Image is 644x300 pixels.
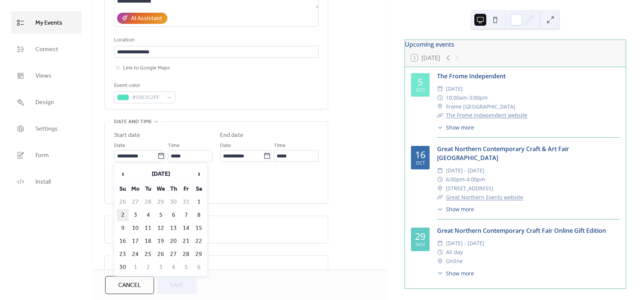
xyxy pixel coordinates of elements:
td: 10 [129,222,141,234]
td: 9 [117,222,129,234]
span: ‹ [117,166,128,181]
span: 10:00am [446,93,467,102]
span: Frome [GEOGRAPHIC_DATA] [446,102,515,111]
td: 6 [167,209,179,221]
span: My Events [35,17,62,29]
div: AI Assistant [131,14,162,23]
td: 31 [180,196,192,208]
td: 2 [142,261,154,274]
td: 15 [193,222,205,234]
td: 5 [155,209,167,221]
div: Nov [415,243,425,247]
td: 14 [180,222,192,234]
div: 29 [415,232,425,241]
td: 6 [193,261,205,274]
td: 30 [117,261,129,274]
button: Cancel [105,276,154,294]
span: Install [35,176,51,188]
span: Settings [35,123,58,135]
a: Great Northern Events website [446,194,523,201]
td: 29 [193,248,205,260]
div: ​ [437,93,443,102]
a: The Frome Independent [437,72,506,80]
span: › [193,166,204,181]
div: ​ [437,193,443,202]
a: Install [11,170,82,193]
a: Connect [11,38,82,60]
div: ​ [437,175,443,184]
div: ​ [437,102,443,111]
div: 16 [415,150,425,159]
div: Oct [416,161,425,166]
div: ​ [437,257,443,266]
div: ​ [437,84,443,93]
td: 1 [193,196,205,208]
th: We [155,183,167,195]
td: 4 [167,261,179,274]
div: ​ [437,248,443,257]
span: [DATE] [446,84,463,93]
td: 5 [180,261,192,274]
td: 16 [117,235,129,247]
div: Upcoming events [405,40,626,49]
span: Date [114,141,125,150]
span: Show more [446,205,474,213]
td: 26 [155,248,167,260]
span: Date [220,141,231,150]
span: [DATE] - [DATE] [446,239,484,248]
span: Connect [35,44,58,55]
div: 5 [418,77,423,87]
div: ​ [437,124,443,131]
span: Form [35,150,49,161]
th: Sa [193,183,205,195]
td: 30 [167,196,179,208]
span: #50E3C2FF [132,93,163,102]
a: The Frome Independent website [446,112,527,119]
td: 3 [129,209,141,221]
span: All day [446,248,463,257]
span: - [467,93,469,102]
th: Fr [180,183,192,195]
td: 8 [193,209,205,221]
th: Su [117,183,129,195]
span: 4:00pm [466,175,485,184]
span: - [465,175,466,184]
button: ​Show more [437,124,474,131]
span: Time [274,141,286,150]
span: Link to Google Maps [123,64,170,73]
span: [DATE] - [DATE] [446,166,484,175]
span: Date and time [114,118,152,126]
th: [DATE] [129,166,192,182]
span: Show more [446,124,474,131]
td: 13 [167,222,179,234]
button: ​Show more [437,205,474,213]
div: ​ [437,111,443,120]
div: Event color [114,81,174,90]
div: ​ [437,269,443,277]
td: 17 [129,235,141,247]
td: 27 [167,248,179,260]
td: 3 [155,261,167,274]
a: Great Northern Contemporary Craft & Art Fair [GEOGRAPHIC_DATA] [437,145,569,162]
td: 18 [142,235,154,247]
td: 1 [129,261,141,274]
a: Settings [11,117,82,140]
td: 24 [129,248,141,260]
span: Views [35,70,51,82]
th: Tu [142,183,154,195]
div: Oct [416,88,425,93]
td: 19 [155,235,167,247]
span: [STREET_ADDRESS] [446,184,493,193]
td: 29 [155,196,167,208]
div: ​ [437,184,443,193]
div: ​ [437,166,443,175]
span: Online [446,257,463,266]
button: ​Show more [437,269,474,277]
a: Views [11,64,82,87]
span: Show more [446,269,474,277]
td: 11 [142,222,154,234]
a: Design [11,91,82,113]
td: 23 [117,248,129,260]
td: 20 [167,235,179,247]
